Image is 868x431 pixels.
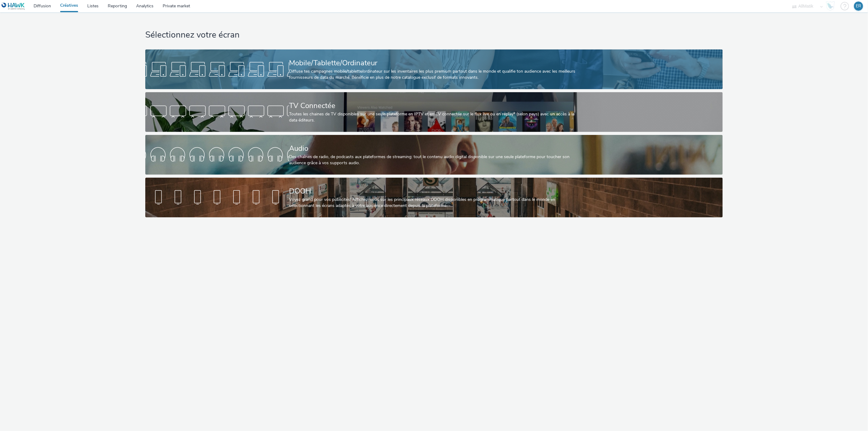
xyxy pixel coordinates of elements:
img: undefined Logo [2,2,25,10]
div: ER [856,2,861,11]
div: Diffuse tes campagnes mobile/tablette/ordinateur sur les inventaires les plus premium partout dan... [289,68,577,81]
a: AudioDes chaînes de radio, de podcasts aux plateformes de streaming: tout le contenu audio digita... [145,135,722,175]
div: Audio [289,143,577,154]
a: TV ConnectéeToutes les chaines de TV disponibles sur une seule plateforme en IPTV et en TV connec... [145,92,722,132]
img: Hawk Academy [826,1,835,11]
div: DOOH [289,186,577,197]
div: Mobile/Tablette/Ordinateur [289,58,577,68]
a: Hawk Academy [826,1,837,11]
div: Des chaînes de radio, de podcasts aux plateformes de streaming: tout le contenu audio digital dis... [289,154,577,166]
div: TV Connectée [289,100,577,111]
a: DOOHVoyez grand pour vos publicités! Affichez-vous sur les principaux réseaux DOOH disponibles en... [145,178,722,217]
div: Toutes les chaines de TV disponibles sur une seule plateforme en IPTV et en TV connectée sur le f... [289,111,577,124]
a: Mobile/Tablette/OrdinateurDiffuse tes campagnes mobile/tablette/ordinateur sur les inventaires le... [145,49,722,89]
h1: Sélectionnez votre écran [145,29,722,41]
div: Voyez grand pour vos publicités! Affichez-vous sur les principaux réseaux DOOH disponibles en pro... [289,197,577,209]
